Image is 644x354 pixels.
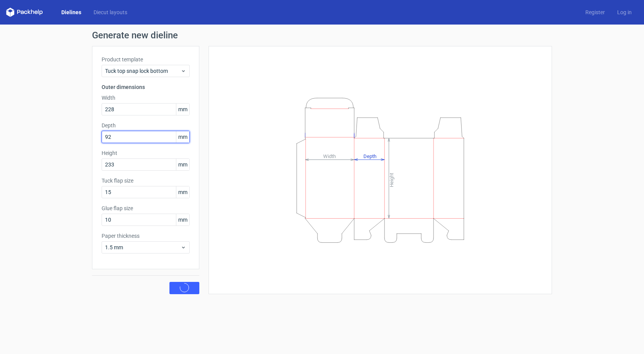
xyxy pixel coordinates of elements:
[105,67,181,75] span: Tuck top snap lock bottom
[105,244,181,251] span: 1.5 mm
[579,8,611,16] a: Register
[363,153,376,159] tspan: Depth
[102,122,190,129] label: Depth
[176,159,189,170] span: mm
[102,204,190,212] label: Glue flap size
[102,83,190,91] h3: Outer dimensions
[102,232,190,240] label: Paper thickness
[389,173,394,187] tspan: Height
[176,131,189,143] span: mm
[102,149,190,157] label: Height
[102,94,190,102] label: Width
[611,8,638,16] a: Log in
[176,186,189,198] span: mm
[102,56,190,63] label: Product template
[176,214,189,226] span: mm
[102,177,190,184] label: Tuck flap size
[55,8,87,16] a: Dielines
[176,104,189,115] span: mm
[323,153,336,159] tspan: Width
[87,8,133,16] a: Diecut layouts
[92,31,552,40] h1: Generate new dieline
